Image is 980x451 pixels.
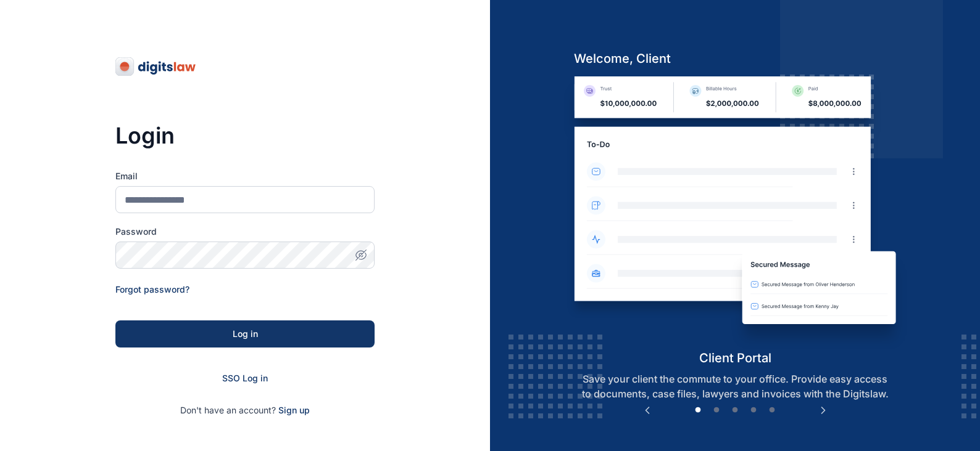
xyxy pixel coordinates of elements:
[278,404,310,416] span: Sign up
[564,349,907,367] h5: client portal
[641,404,654,416] button: Previous
[115,123,375,148] h3: Login
[817,404,829,416] button: Next
[115,320,375,347] button: Log in
[710,404,723,416] button: 2
[115,404,375,416] p: Don't have an account?
[747,404,760,416] button: 4
[115,57,197,76] img: digitslaw-logo
[564,50,907,67] h5: welcome, client
[115,225,375,238] label: Password
[564,76,907,349] img: client-portal
[222,373,268,383] a: SSO Log in
[692,404,704,416] button: 1
[729,404,741,416] button: 3
[278,405,310,415] a: Sign up
[564,372,907,401] p: Save your client the commute to your office. Provide easy access to documents, case files, lawyer...
[135,328,355,340] div: Log in
[115,170,375,182] label: Email
[766,404,778,416] button: 5
[115,284,189,295] a: Forgot password?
